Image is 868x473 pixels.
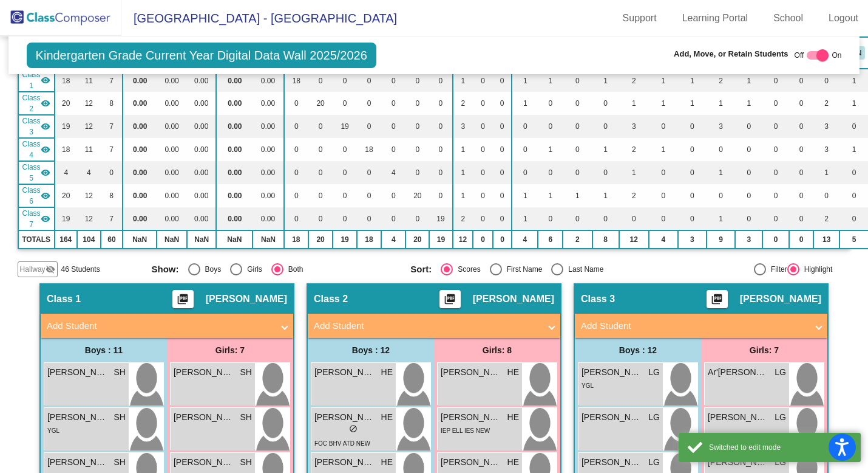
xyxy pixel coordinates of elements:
td: 0 [429,69,452,92]
td: 11 [77,69,101,92]
span: On [832,50,841,61]
td: 0 [381,69,405,92]
td: 0 [333,69,357,92]
mat-radio-group: Select an option [410,263,660,275]
td: 0.00 [253,161,283,184]
td: 0.00 [157,92,187,115]
span: [GEOGRAPHIC_DATA] - [GEOGRAPHIC_DATA] [121,9,397,28]
td: 20 [405,230,429,249]
td: 0 [538,207,563,230]
td: 4 [381,161,405,184]
td: 0 [762,69,789,92]
td: 0 [308,115,333,138]
td: 0 [563,92,592,115]
td: 0 [357,184,381,207]
div: Girls [242,264,262,275]
td: 0 [473,138,493,161]
td: 0 [493,184,512,207]
a: Support [613,9,666,28]
td: 1 [592,69,619,92]
td: 0 [357,115,381,138]
span: Class 6 [22,185,41,207]
td: 0 [789,230,813,249]
td: Julia Reeter - No Class Name [18,207,55,230]
td: 0.00 [253,207,283,230]
td: 0 [381,138,405,161]
span: Show: [152,264,179,275]
td: 0 [707,138,736,161]
td: 0 [592,115,619,138]
td: 0 [308,161,333,184]
td: 0 [333,161,357,184]
td: 12 [77,207,101,230]
td: 12 [77,115,101,138]
td: 0 [762,138,789,161]
td: 2 [619,69,649,92]
span: Class 7 [22,208,41,230]
mat-icon: picture_as_pdf [175,293,190,310]
td: 1 [813,161,839,184]
div: Both [283,264,303,275]
mat-radio-group: Select an option [152,263,402,275]
span: 46 Students [61,264,100,275]
td: 0 [429,184,452,207]
td: 1 [453,69,473,92]
td: 0 [381,207,405,230]
button: Print Students Details [172,290,194,308]
button: Print Students Details [707,290,728,308]
td: Shelby Heckman - No Class Name [18,161,55,184]
span: Class 3 [22,116,41,137]
td: 0 [381,115,405,138]
td: 0.00 [157,207,187,230]
td: 1 [619,161,649,184]
td: 1 [538,69,563,92]
mat-panel-title: Add Student [581,319,807,333]
td: 0 [493,230,512,249]
td: 20 [308,92,333,115]
td: 0 [592,207,619,230]
td: 0.00 [187,138,216,161]
td: 4 [649,230,678,249]
td: 0.00 [157,115,187,138]
td: 1 [649,69,678,92]
td: 0 [649,161,678,184]
td: 0 [357,161,381,184]
mat-icon: visibility [41,122,50,131]
td: 0 [538,161,563,184]
mat-icon: visibility [41,98,50,108]
td: 0 [284,92,308,115]
td: 20 [55,184,77,207]
td: 104 [77,230,101,249]
td: 0 [678,138,707,161]
td: 0 [707,184,736,207]
td: 0 [789,69,813,92]
td: 0 [473,207,493,230]
td: 0 [405,115,429,138]
td: 1 [453,184,473,207]
td: 0 [762,184,789,207]
td: 13 [813,230,839,249]
span: Class 1 [22,69,41,91]
td: 0 [333,92,357,115]
td: 0 [308,207,333,230]
td: 0.00 [123,207,157,230]
td: 0 [762,115,789,138]
td: 0.00 [216,207,253,230]
td: 4 [77,161,101,184]
td: 0 [405,161,429,184]
td: 2 [453,92,473,115]
td: 0 [473,69,493,92]
td: 7 [101,69,123,92]
td: 0 [381,92,405,115]
td: 8 [101,184,123,207]
span: Hallway [20,264,46,275]
td: 1 [649,138,678,161]
td: 0.00 [157,184,187,207]
td: 0 [512,161,538,184]
td: 1 [563,184,592,207]
td: 1 [538,138,563,161]
td: 0 [649,207,678,230]
td: 1 [678,92,707,115]
td: 2 [707,69,736,92]
td: 0 [284,138,308,161]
